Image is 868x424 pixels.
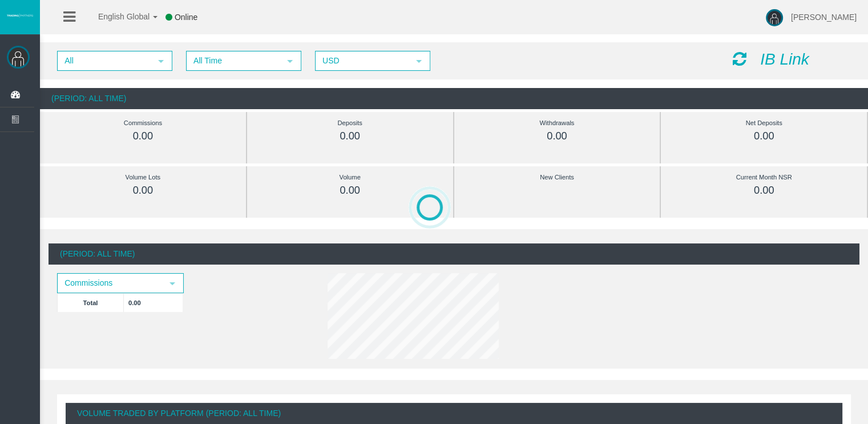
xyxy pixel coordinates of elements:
div: 0.00 [687,130,841,143]
span: All Time [187,52,280,70]
div: New Clients [480,171,635,184]
div: (Period: All Time) [40,88,868,109]
i: IB Link [760,50,809,68]
td: 0.00 [124,293,183,312]
span: select [156,57,165,66]
div: (Period: All Time) [49,243,859,265]
span: select [414,57,423,66]
div: 0.00 [273,184,427,197]
div: Commissions [66,117,220,130]
div: Volume Lots [66,171,220,184]
span: All [58,52,151,70]
div: Volume [273,171,427,184]
div: Net Deposits [687,117,841,130]
div: Current Month NSR [687,171,841,184]
div: 0.00 [66,184,220,197]
span: English Global [83,12,150,21]
span: select [285,57,294,66]
span: Commissions [58,274,162,292]
div: 0.00 [273,130,427,143]
div: Deposits [273,117,427,130]
span: [PERSON_NAME] [791,13,857,22]
div: 0.00 [66,130,220,143]
span: select [168,279,177,288]
div: Volume Traded By Platform (Period: All Time) [66,403,842,424]
img: logo.svg [6,13,34,18]
div: Withdrawals [480,117,635,130]
div: 0.00 [480,130,635,143]
span: Online [175,13,197,22]
i: Reload Dashboard [733,51,746,67]
span: USD [316,52,409,70]
td: Total [58,293,124,312]
img: user-image [766,9,783,26]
